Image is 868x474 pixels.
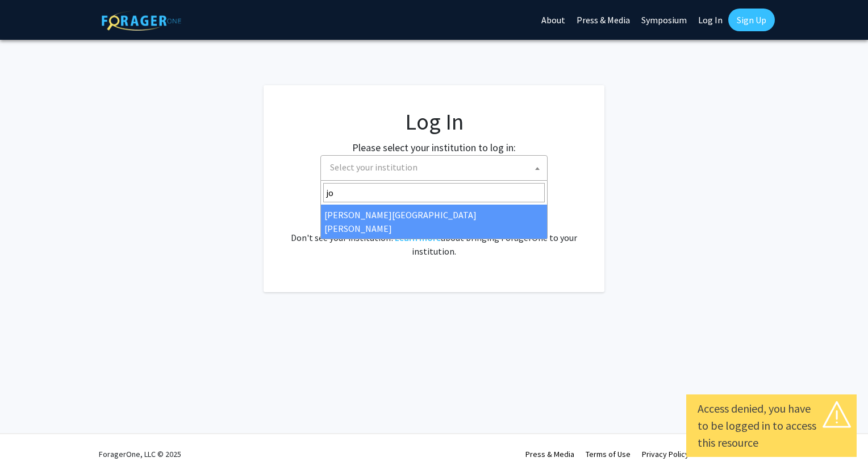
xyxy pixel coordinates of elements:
div: No account? . Don't see your institution? about bringing ForagerOne to your institution. [286,203,582,258]
iframe: Chat [9,423,48,465]
label: Please select your institution to log in: [352,140,516,155]
input: Search [323,183,545,202]
div: ForagerOne, LLC © 2025 [99,434,181,474]
li: [PERSON_NAME][GEOGRAPHIC_DATA][PERSON_NAME] [321,205,547,239]
a: Press & Media [525,449,574,459]
span: Select your institution [320,155,548,181]
div: Access denied, you have to be logged in to access this resource [698,400,845,451]
h1: Log In [286,108,582,135]
span: Select your institution [325,156,547,179]
img: ForagerOne Logo [102,11,181,31]
a: Sign Up [728,9,775,31]
span: Select your institution [330,161,418,173]
a: Terms of Use [586,449,631,459]
a: Privacy Policy [642,449,689,459]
